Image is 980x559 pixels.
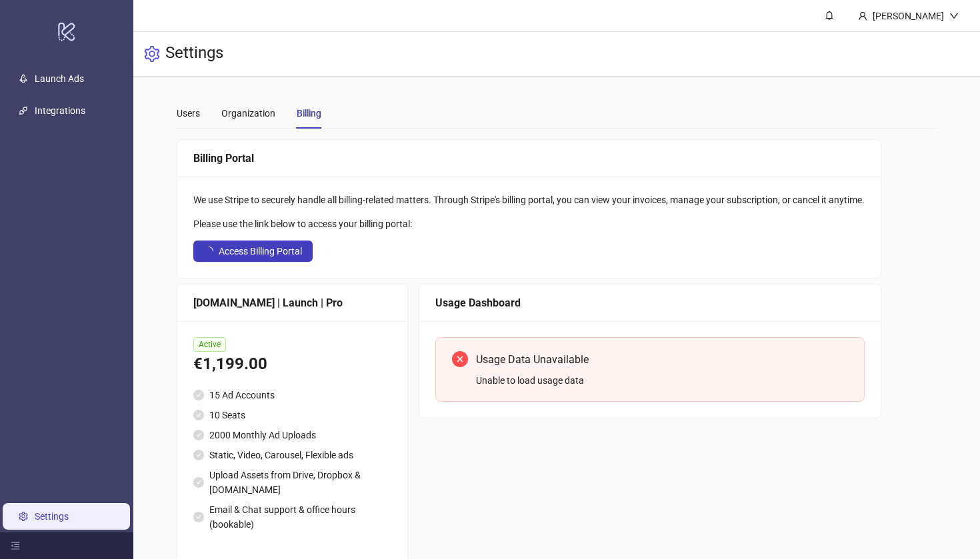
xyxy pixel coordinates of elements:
span: close-circle [452,351,468,367]
button: Access Billing Portal [193,241,313,262]
span: down [949,11,959,21]
span: check-circle [193,390,204,400]
li: 10 Seats [193,408,391,422]
li: 2000 Monthly Ad Uploads [193,428,391,442]
a: Settings [35,511,69,522]
div: [PERSON_NAME] [867,9,949,23]
li: 15 Ad Accounts [193,388,391,402]
div: €1,199.00 [193,352,391,377]
span: menu-fold [11,541,20,550]
div: Billing [297,106,321,121]
li: Email & Chat support & office hours (bookable) [193,502,391,532]
span: check-circle [193,512,204,522]
div: Organization [221,106,275,121]
div: Billing Portal [193,150,865,167]
a: Integrations [35,105,85,116]
span: user [858,11,867,21]
span: Access Billing Portal [219,246,302,257]
a: Launch Ads [35,73,84,84]
span: check-circle [193,450,204,460]
span: loading [204,247,213,256]
span: check-circle [193,477,204,488]
div: Unable to load usage data [476,373,848,388]
div: Users [177,106,200,121]
div: [DOMAIN_NAME] | Launch | Pro [193,294,391,311]
span: bell [825,11,834,20]
div: Usage Dashboard [435,294,865,311]
span: setting [144,46,160,62]
div: Usage Data Unavailable [476,351,848,368]
li: Upload Assets from Drive, Dropbox & [DOMAIN_NAME] [193,468,391,497]
h3: Settings [165,43,223,65]
li: Static, Video, Carousel, Flexible ads [193,448,391,462]
div: We use Stripe to securely handle all billing-related matters. Through Stripe's billing portal, yo... [193,193,865,207]
span: check-circle [193,410,204,420]
div: Please use the link below to access your billing portal: [193,217,865,231]
span: Active [193,337,226,352]
span: check-circle [193,430,204,440]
